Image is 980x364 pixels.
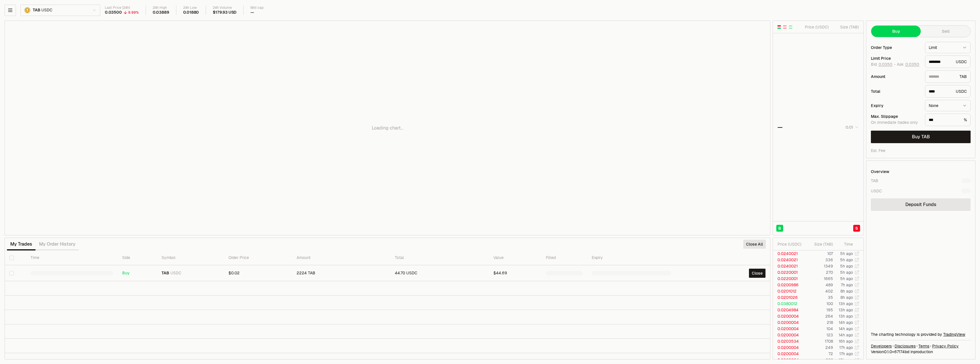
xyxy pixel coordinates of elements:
[871,46,920,50] div: Order Type
[773,288,806,294] td: 0.0201012
[153,10,169,15] div: 0.03889
[773,269,806,275] td: 0.0220001
[943,332,965,337] a: TradingView
[839,314,853,319] time: 13h ago
[773,263,806,269] td: 0.0240021
[895,343,916,349] a: Disclosures
[773,282,806,288] td: 0.0200986
[777,241,806,247] div: Price ( USDC )
[871,120,920,125] div: On immediate trades only
[871,75,920,79] div: Amount
[894,349,909,354] span: 67174bd856e652f9f527cc9d9c6db29712ff2a2a
[925,114,971,126] div: %
[838,241,853,247] div: Time
[777,123,783,131] div: —
[9,271,14,275] button: Select row
[871,62,896,67] span: Bid -
[871,89,920,93] div: Total
[128,10,139,15] div: 9.99%
[806,357,833,363] td: 228
[806,332,833,338] td: 123
[806,294,833,301] td: 35
[806,344,833,351] td: 249
[806,351,833,357] td: 72
[118,250,157,265] th: Side
[390,250,489,265] th: Total
[839,345,853,350] time: 17h ago
[224,250,292,265] th: Order Price
[749,269,765,278] button: Close
[806,288,833,294] td: 402
[897,62,920,67] span: Ask
[871,188,882,194] div: USDC
[871,131,971,143] button: Buy TAB
[841,282,853,287] time: 7h ago
[250,6,264,10] div: Mkt cap
[493,271,537,276] div: $44.69
[905,62,920,67] button: 0.0350
[773,351,806,357] td: 0.0200004
[773,357,806,363] td: 0.0200004
[788,25,793,29] button: Show Buy Orders Only
[170,271,181,276] span: USDC
[932,343,959,349] a: Privacy Policy
[840,289,853,294] time: 8h ago
[871,26,921,37] button: Buy
[105,6,139,10] div: Last Price (24h)
[806,326,833,332] td: 104
[213,10,236,15] div: $179.93 USD
[839,339,853,344] time: 16h ago
[489,250,541,265] th: Value
[840,276,853,281] time: 5h ago
[773,338,806,344] td: 0.0203534
[773,307,806,313] td: 0.0204984
[844,124,859,131] button: 0.01
[773,313,806,319] td: 0.0200004
[806,269,833,275] td: 270
[839,351,853,356] time: 17h ago
[777,25,781,29] button: Show Buy and Sell Orders
[839,326,853,331] time: 14h ago
[806,263,833,269] td: 1349
[806,250,833,257] td: 107
[806,319,833,326] td: 218
[157,250,224,265] th: Symbol
[297,271,386,276] div: 2224 TAB
[806,313,833,319] td: 264
[871,148,885,153] div: Est. Fee
[778,225,781,231] span: B
[855,225,858,231] span: S
[925,85,971,98] div: USDC
[925,70,971,83] div: TAB
[250,10,254,15] div: —
[803,24,829,30] div: Price ( USDC )
[925,42,971,53] button: Limit
[33,8,40,13] span: TAB
[871,349,971,355] div: Version 0.1.0 + in production
[773,257,806,263] td: 0.0240021
[773,344,806,351] td: 0.0200004
[105,10,122,15] div: 0.03500
[7,238,36,250] button: My Trades
[783,25,787,29] button: Show Sell Orders Only
[840,264,853,269] time: 5h ago
[806,307,833,313] td: 195
[372,125,403,131] p: Loading chart...
[806,282,833,288] td: 489
[773,332,806,338] td: 0.0200004
[871,169,889,174] div: Overview
[806,301,833,307] td: 100
[806,338,833,344] td: 1708
[806,275,833,282] td: 1665
[810,241,833,247] div: Size ( TAB )
[773,301,806,307] td: 0.0380012
[773,326,806,332] td: 0.0200004
[871,56,920,60] div: Limit Price
[773,275,806,282] td: 0.0220001
[228,270,240,275] span: $0.02
[839,301,853,306] time: 13h ago
[773,294,806,301] td: 0.0201026
[26,250,118,265] th: Time
[871,114,920,118] div: Max. Slippage
[41,8,52,13] span: USDC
